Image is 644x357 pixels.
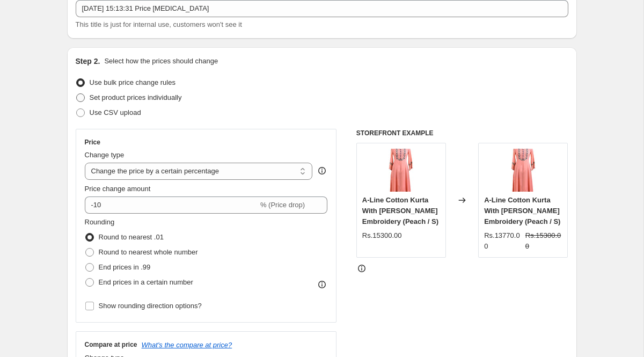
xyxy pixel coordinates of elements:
[362,196,438,225] span: A-Line Cotton Kurta With [PERSON_NAME] Embroidery (Peach / S)
[85,138,100,147] h3: Price
[99,278,193,286] span: End prices in a certain number
[99,302,202,310] span: Show rounding direction options?
[379,149,422,192] img: 4D-FRONT_80x.jpg
[502,149,545,192] img: 4D-FRONT_80x.jpg
[104,56,218,67] p: Select how the prices should change
[484,231,520,250] span: Rs.13770.00
[85,196,258,214] input: -15
[525,231,561,250] span: Rs.15300.00
[90,78,175,86] span: Use bulk price change rules
[99,248,198,256] span: Round to nearest whole number
[484,196,560,225] span: A-Line Cotton Kurta With [PERSON_NAME] Embroidery (Peach / S)
[356,129,568,137] h6: STOREFRONT EXAMPLE
[90,93,182,101] span: Set product prices individually
[85,185,151,193] span: Price change amount
[99,233,164,241] span: Round to nearest .01
[142,341,232,349] button: What's the compare at price?
[317,165,327,176] div: help
[85,340,137,349] h3: Compare at price
[260,201,305,209] span: % (Price drop)
[76,56,100,67] h2: Step 2.
[85,151,125,159] span: Change type
[362,231,402,239] span: Rs.15300.00
[99,263,151,271] span: End prices in .99
[85,218,115,226] span: Rounding
[76,20,242,28] span: This title is just for internal use, customers won't see it
[90,108,141,116] span: Use CSV upload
